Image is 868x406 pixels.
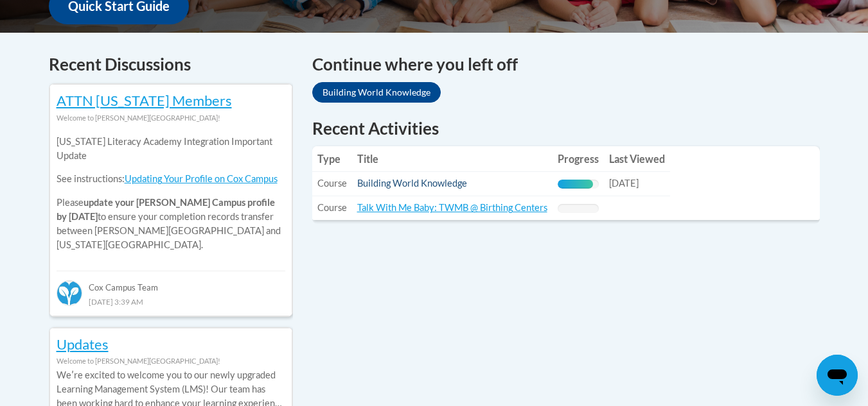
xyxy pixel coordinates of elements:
[553,146,604,172] th: Progress
[57,111,285,125] div: Welcome to [PERSON_NAME][GEOGRAPHIC_DATA]!
[317,202,347,213] span: Course
[558,180,593,189] div: Progress, %
[317,178,347,189] span: Course
[817,355,858,396] iframe: Button to launch messaging window
[57,294,285,309] div: [DATE] 3:39 AM
[357,178,467,189] a: Building World Knowledge
[57,172,285,186] p: See instructions:
[57,335,109,353] a: Updates
[57,280,82,306] img: Cox Campus Team
[57,197,275,222] b: update your [PERSON_NAME] Campus profile by [DATE]
[312,82,441,103] a: Building World Knowledge
[57,271,285,294] div: Cox Campus Team
[312,117,820,140] h1: Recent Activities
[609,178,639,189] span: [DATE]
[57,92,232,109] a: ATTN [US_STATE] Members
[57,354,285,368] div: Welcome to [PERSON_NAME][GEOGRAPHIC_DATA]!
[357,202,547,213] a: Talk With Me Baby: TWMB @ Birthing Centers
[57,125,285,262] div: Please to ensure your completion records transfer between [PERSON_NAME][GEOGRAPHIC_DATA] and [US_...
[604,146,670,172] th: Last Viewed
[49,52,293,77] h4: Recent Discussions
[312,146,352,172] th: Type
[57,135,285,163] p: [US_STATE] Literacy Academy Integration Important Update
[125,173,278,184] a: Updating Your Profile on Cox Campus
[312,52,820,77] h4: Continue where you left off
[352,146,553,172] th: Title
